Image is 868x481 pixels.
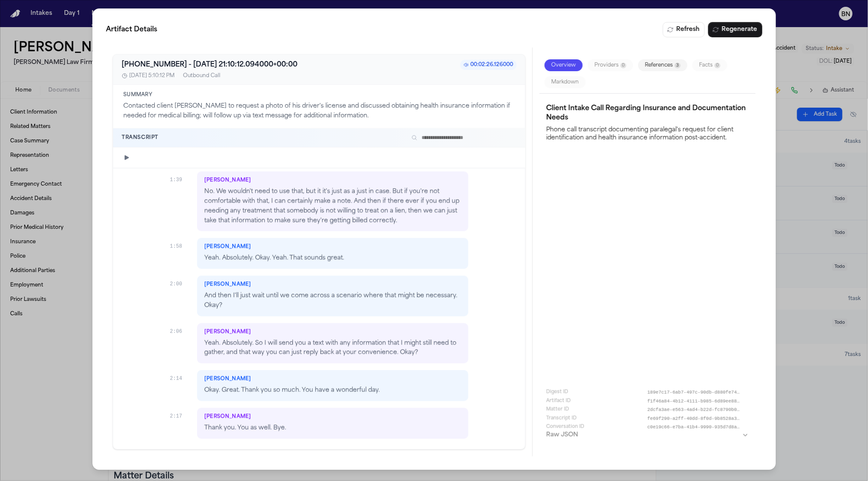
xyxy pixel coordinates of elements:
[170,370,190,382] div: 2:14
[170,323,468,364] div: 2:06[PERSON_NAME]Yeah. Absolutely. So I will send you a text with any information that I might st...
[204,244,251,250] span: [PERSON_NAME]
[674,63,680,68] span: 3
[204,376,251,383] span: [PERSON_NAME]
[714,63,720,68] span: 0
[692,59,727,71] button: Facts0
[546,389,568,396] span: Digest ID
[122,60,298,70] h3: [PHONE_NUMBER] - [DATE] 21:10:12.094000+00:00
[620,63,626,68] span: 0
[546,124,748,142] p: Phone call transcript documenting paralegal's request for client identification and health insura...
[647,415,748,422] button: fe69f290-a2ff-40dd-8f0d-9b8528a3866d
[546,406,569,414] span: Matter ID
[662,22,704,37] button: Refresh Digest
[546,415,576,422] span: Transcript ID
[647,389,748,396] button: 189e7c17-6ab7-497c-90db-d880fe74ce13
[546,398,570,405] span: Artifact ID
[204,339,461,358] p: Yeah. Absolutely. So I will send you a text with any information that I might still need to gathe...
[647,398,740,405] span: f1f46a84-4b12-4111-b985-6d89ee8866e6
[183,72,220,79] div: Outbound Call
[170,276,190,288] div: 2:00
[647,415,740,422] span: fe69f290-a2ff-40dd-8f0d-9b8528a3866d
[544,76,585,88] button: Markdown
[546,424,584,431] span: Conversation ID
[123,92,515,98] h4: Summary
[204,328,251,335] span: [PERSON_NAME]
[122,134,159,141] h4: Transcript
[638,59,687,71] button: References3
[170,238,190,250] div: 1:58
[546,104,748,122] h3: Client Intake Call Regarding Insurance and Documentation Needs
[647,424,740,431] span: c0e19c66-e7ba-41b4-9990-935d7d8a3c7e
[204,254,461,264] p: Yeah. Absolutely. Okay. Yeah. That sounds great.
[170,408,468,439] div: 2:17[PERSON_NAME]Thank you. You as well. Bye.
[204,423,461,433] p: Thank you. You as well. Bye.
[170,370,468,401] div: 2:14[PERSON_NAME]Okay. Great. Thank you so much. You have a wonderful day.
[587,59,633,71] button: Providers0
[170,172,190,184] div: 1:39
[204,386,461,396] p: Okay. Great. Thank you so much. You have a wonderful day.
[204,187,461,226] p: No. We wouldn't need to use that, but it it's just as a just in case. But if you're not comfortab...
[647,398,748,405] button: f1f46a84-4b12-4111-b985-6d89ee8866e6
[546,431,748,439] button: Raw JSON
[106,25,157,35] span: Artifact Details
[170,172,468,231] div: 1:39[PERSON_NAME]No. We wouldn't need to use that, but it it's just as a just in case. But if you...
[708,22,762,37] button: Regenerate Digest
[204,413,251,420] span: [PERSON_NAME]
[170,276,468,317] div: 2:00[PERSON_NAME]And then I'll just wait until we come across a scenario where that might be nece...
[544,59,582,71] button: Overview
[204,292,461,311] p: And then I'll just wait until we come across a scenario where that might be necessary. Okay?
[170,238,468,269] div: 1:58[PERSON_NAME]Yeah. Absolutely. Okay. Yeah. That sounds great.
[647,424,748,431] button: c0e19c66-e7ba-41b4-9990-935d7d8a3c7e
[170,323,190,335] div: 2:06
[647,406,748,414] button: 2dcfa3ae-e563-4ad4-b22d-fc8790b0a278
[647,389,740,396] span: 189e7c17-6ab7-497c-90db-d880fe74ce13
[170,408,190,420] div: 2:17
[546,431,578,439] h3: Raw JSON
[460,60,516,70] span: 00:02:26.126000
[123,102,515,121] p: Contacted client [PERSON_NAME] to request a photo of his driver's license and discussed obtaining...
[204,281,251,288] span: [PERSON_NAME]
[647,406,740,414] span: 2dcfa3ae-e563-4ad4-b22d-fc8790b0a278
[204,177,251,184] span: [PERSON_NAME]
[129,72,175,79] span: [DATE] 5:10:12 PM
